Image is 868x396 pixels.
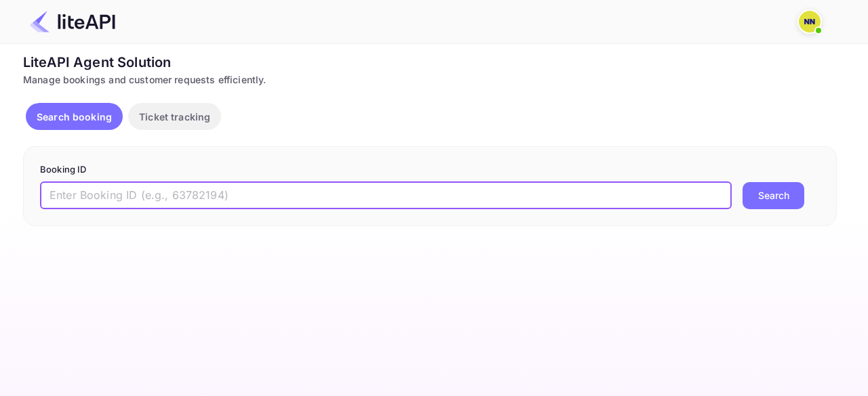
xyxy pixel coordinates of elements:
p: Booking ID [40,163,820,177]
img: N/A N/A [799,11,821,32]
button: Search [743,182,804,209]
p: Ticket tracking [139,110,210,124]
input: Enter Booking ID (e.g., 63782194) [40,182,732,209]
p: Search booking [37,110,112,124]
div: LiteAPI Agent Solution [23,52,837,72]
div: Manage bookings and customer requests efficiently. [23,72,837,87]
img: LiteAPI Logo [30,11,115,32]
